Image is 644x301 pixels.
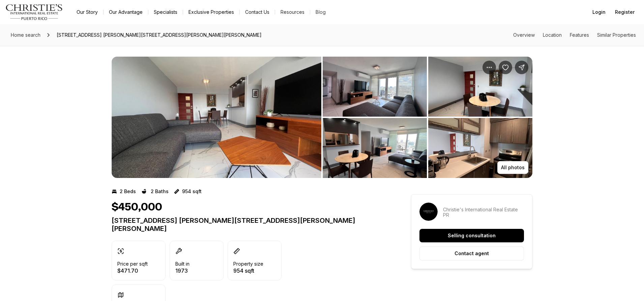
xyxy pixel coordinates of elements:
[497,161,528,174] button: All photos
[513,32,535,38] a: Skip to: Overview
[275,7,310,17] a: Resources
[54,30,264,40] span: [STREET_ADDRESS] [PERSON_NAME][STREET_ADDRESS][PERSON_NAME][PERSON_NAME]
[515,61,528,74] button: Share Property: 954 AVE. PONCE DE LEON AVE #20
[597,32,636,38] a: Skip to: Similar Properties
[8,30,43,40] a: Home search
[501,165,525,170] p: All photos
[323,57,532,178] li: 2 of 4
[592,9,606,15] span: Login
[428,118,532,178] button: View image gallery
[611,5,639,19] button: Register
[182,189,202,194] p: 954 sqft
[5,4,63,20] img: logo
[117,268,148,273] p: $471.70
[112,216,387,233] p: [STREET_ADDRESS] [PERSON_NAME][STREET_ADDRESS][PERSON_NAME][PERSON_NAME]
[513,32,636,38] nav: Page section menu
[455,251,489,256] p: Contact agent
[112,57,532,178] div: Listing Photos
[112,57,321,178] button: View image gallery
[240,7,275,17] button: Contact Us
[419,229,524,242] button: Selling consultation
[11,32,40,38] span: Home search
[233,261,263,267] p: Property size
[183,7,239,17] a: Exclusive Properties
[117,261,148,267] p: Price per sqft
[323,118,427,178] button: View image gallery
[588,5,610,19] button: Login
[120,189,136,194] p: 2 Beds
[428,57,532,117] button: View image gallery
[323,57,427,117] button: View image gallery
[443,207,524,218] p: Christie's International Real Estate PR
[112,201,162,214] h1: $450,000
[543,32,562,38] a: Skip to: Location
[615,9,635,15] span: Register
[233,268,263,273] p: 954 sqft
[448,233,496,238] p: Selling consultation
[71,7,103,17] a: Our Story
[175,261,189,267] p: Built in
[112,57,321,178] li: 1 of 4
[482,61,496,74] button: Property options
[148,7,183,17] a: Specialists
[310,7,331,17] a: Blog
[151,189,169,194] p: 2 Baths
[419,246,524,261] button: Contact agent
[570,32,589,38] a: Skip to: Features
[499,61,512,74] button: Save Property: 954 AVE. PONCE DE LEON AVE #20
[104,7,148,17] a: Our Advantage
[175,268,189,273] p: 1973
